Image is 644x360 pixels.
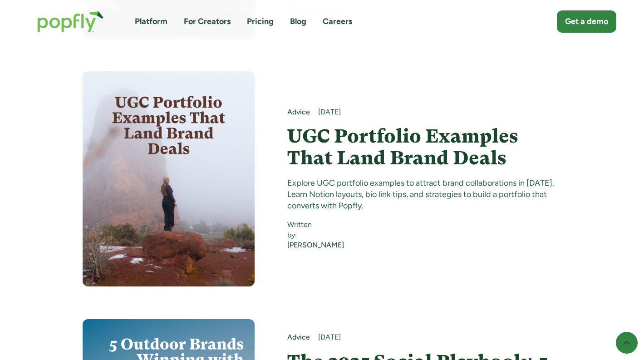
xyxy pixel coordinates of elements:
a: Advice [287,332,310,342]
a: UGC Portfolio Examples That Land Brand Deals [287,125,561,169]
a: Pricing [247,16,274,27]
a: Careers [323,16,352,27]
a: Blog [290,16,306,27]
a: Platform [135,16,167,27]
div: [DATE] [318,332,561,342]
a: Get a demo [557,10,616,33]
div: Get a demo [565,16,608,27]
div: Written by: [287,220,344,240]
div: [DATE] [318,107,561,117]
a: home [28,2,113,41]
a: [PERSON_NAME] [287,240,344,250]
a: Advice [287,107,310,117]
div: Explore UGC portfolio examples to attract brand collaborations in [DATE]. Learn Notion layouts, b... [287,178,561,212]
a: For Creators [184,16,231,27]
